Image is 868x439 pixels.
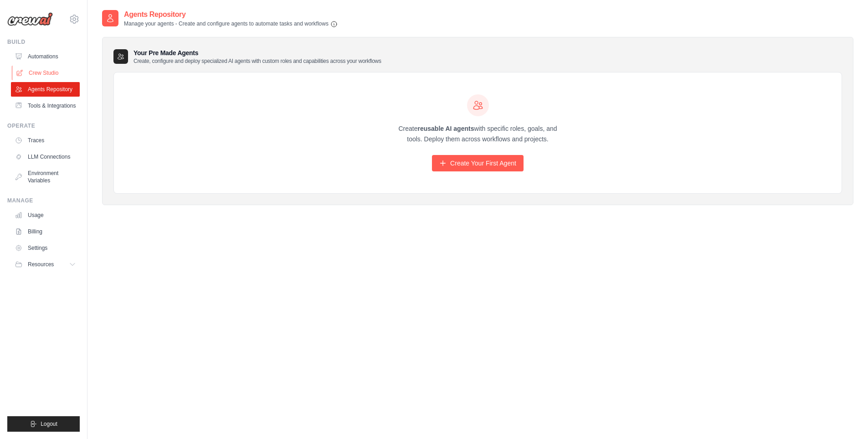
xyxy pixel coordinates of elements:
[7,416,80,432] button: Logout
[11,208,80,222] a: Usage
[11,133,80,148] a: Traces
[11,150,80,164] a: LLM Connections
[432,155,524,171] a: Create Your First Agent
[124,9,338,20] h2: Agents Repository
[134,48,381,65] h3: Your Pre Made Agents
[134,57,381,65] p: Create, configure and deploy specialized AI agents with custom roles and capabilities across your...
[11,49,80,64] a: Automations
[124,20,338,28] p: Manage your agents - Create and configure agents to automate tasks and workflows
[7,38,80,46] div: Build
[7,122,80,129] div: Operate
[11,166,80,188] a: Environment Variables
[390,124,565,145] p: Create with specific roles, goals, and tools. Deploy them across workflows and projects.
[11,224,80,239] a: Billing
[11,257,80,272] button: Resources
[41,420,57,428] span: Logout
[12,66,81,80] a: Crew Studio
[28,261,54,268] span: Resources
[11,241,80,255] a: Settings
[7,12,53,26] img: Logo
[11,98,80,113] a: Tools & Integrations
[7,197,80,204] div: Manage
[417,125,474,132] strong: reusable AI agents
[11,82,80,97] a: Agents Repository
